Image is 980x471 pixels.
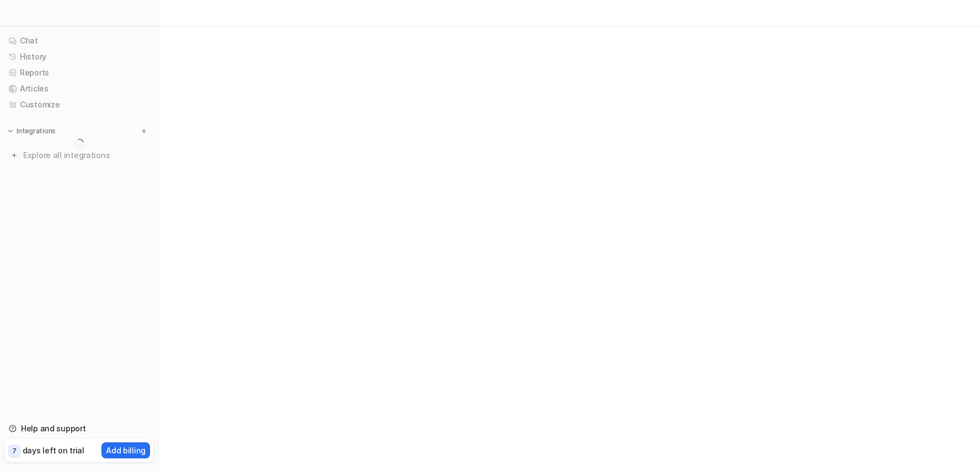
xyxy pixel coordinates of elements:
button: Integrations [4,126,59,137]
a: Customize [4,97,154,112]
p: Integrations [17,127,56,136]
a: History [4,49,154,64]
a: Articles [4,81,154,96]
img: expand menu [7,127,14,135]
a: Reports [4,65,154,80]
p: 7 [12,446,17,456]
span: Explore all integrations [23,147,149,164]
p: days left on trial [23,445,84,456]
a: Chat [4,33,154,48]
img: explore all integrations [9,150,20,161]
a: Explore all integrations [4,148,154,163]
p: Add billing [106,445,146,456]
button: Add billing [101,442,150,458]
img: menu_add.svg [140,127,148,135]
a: Help and support [4,421,154,436]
